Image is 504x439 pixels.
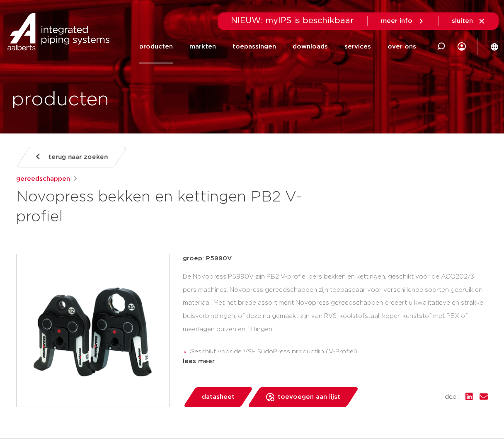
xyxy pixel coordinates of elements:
li: Geschikt voor de VSH SudoPress productlijn (V-Profiel) [189,345,488,359]
nav: Menu [139,30,416,63]
a: meer info [381,17,425,25]
span: toevoegen aan lijst [278,390,340,404]
a: gereedschappen [16,174,70,184]
span: sluiten [452,18,473,24]
a: sluiten [452,17,485,25]
span: deel: [445,392,459,402]
h1: Novopress bekken en kettingen PB2 V-profiel [16,187,327,227]
a: over ons [388,30,416,63]
div: De Novopress P5990V zijn PB2 V-profiel pers bekken en kettingen, geschikt voor de ACO202/3 pers m... [183,270,488,353]
a: markten [189,30,216,63]
a: datasheet [183,387,253,407]
a: terug naar zoeken [16,147,127,167]
span: NIEUW: myIPS is beschikbaar [231,17,354,25]
a: services [344,30,371,63]
span: datasheet [202,390,235,404]
a: producten [139,30,173,63]
img: Product Image for Novopress bekken en kettingen PB2 V-profiel [17,254,169,407]
div: lees meer [183,357,488,366]
a: downloads [293,30,328,63]
a: toepassingen [233,30,276,63]
span: meer info [381,18,412,24]
h1: producten [12,87,109,113]
div: my IPS [458,30,466,63]
span: terug naar zoeken [48,150,108,164]
p: groep: P5990V [183,254,488,264]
